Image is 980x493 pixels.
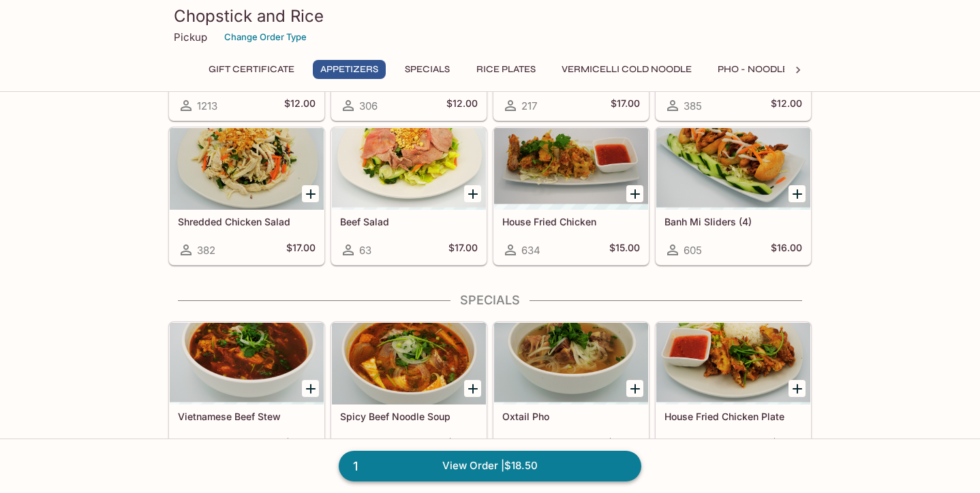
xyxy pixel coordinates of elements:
span: 634 [521,244,540,257]
button: Add Oxtail Pho [626,380,643,397]
h5: $24.50 [607,436,640,453]
h5: Shredded Chicken Salad [178,216,316,227]
button: Add Banh Mi Sliders (4) [788,185,806,202]
button: Specials [397,60,458,79]
h4: Specials [168,293,812,308]
a: Shredded Chicken Salad382$17.00 [169,127,324,265]
button: Rice Plates [469,60,543,79]
div: House Fried Chicken Plate [656,323,810,404]
a: 1View Order |$18.50 [339,451,641,481]
h5: Spicy Beef Noodle Soup [340,411,478,422]
div: Oxtail Pho [494,323,648,404]
h5: $17.00 [448,242,478,258]
div: Beef Salad [332,128,486,210]
a: House Fried Chicken634$15.00 [493,127,649,265]
button: Add Vietnamese Beef Stew [302,380,319,397]
h5: $19.50 [771,436,802,453]
h5: $19.50 [447,436,478,453]
button: Appetizers [313,60,386,79]
a: Vietnamese Beef Stew331$19.50 [169,322,324,460]
h5: $15.00 [609,242,640,258]
div: Spicy Beef Noodle Soup [332,323,486,404]
a: Oxtail Pho252$24.50 [493,322,649,460]
h5: Vietnamese Beef Stew [178,411,316,422]
h5: Oxtail Pho [502,411,640,422]
a: House Fried Chicken Plate367$19.50 [656,322,811,460]
button: Change Order Type [218,27,313,48]
h5: $19.50 [285,436,316,453]
h5: House Fried Chicken [502,216,640,227]
h5: $12.00 [284,97,316,114]
button: Add Beef Salad [464,185,481,202]
span: 385 [684,99,702,112]
span: 306 [359,99,378,112]
h5: $17.00 [611,97,640,114]
span: 1213 [197,99,217,112]
h5: $17.00 [286,242,316,258]
button: Add Spicy Beef Noodle Soup [464,380,481,397]
a: Beef Salad63$17.00 [331,127,487,265]
button: Vermicelli Cold Noodle [554,60,699,79]
h5: $16.00 [771,242,802,258]
h5: Beef Salad [340,216,478,227]
h5: Banh Mi Sliders (4) [664,216,802,227]
span: 382 [197,244,215,257]
button: Add Shredded Chicken Salad [302,185,319,202]
h5: House Fried Chicken Plate [664,411,802,422]
div: Vietnamese Beef Stew [170,323,324,404]
span: 605 [684,244,702,257]
h5: $12.00 [771,97,802,114]
button: Gift Certificate [201,60,302,79]
span: 217 [521,99,537,112]
h3: Chopstick and Rice [174,5,806,27]
a: Banh Mi Sliders (4)605$16.00 [656,127,811,265]
span: 63 [359,244,371,257]
button: Add House Fried Chicken Plate [788,380,806,397]
div: Banh Mi Sliders (4) [656,128,810,210]
a: Spicy Beef Noodle Soup409$19.50 [331,322,487,460]
div: Shredded Chicken Salad [170,128,324,210]
button: Pho - Noodle Soup [710,60,825,79]
div: House Fried Chicken [494,128,648,210]
span: 1 [345,457,366,476]
p: Pickup [174,31,207,44]
h5: $12.00 [446,97,478,114]
button: Add House Fried Chicken [626,185,643,202]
